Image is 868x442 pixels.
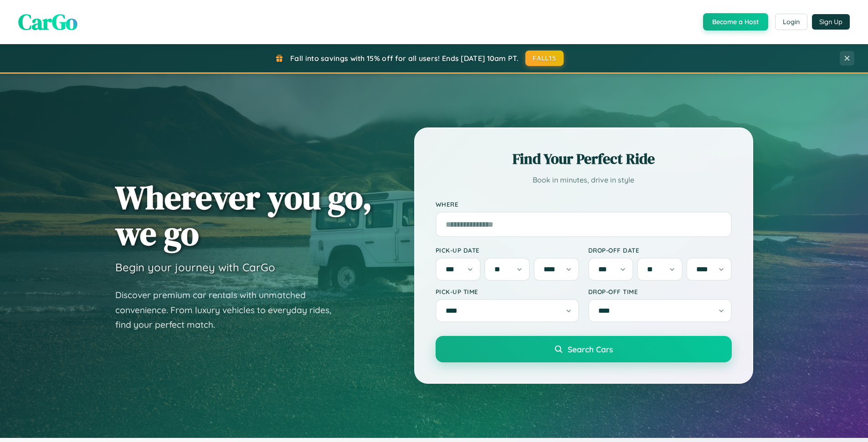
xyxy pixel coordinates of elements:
[775,14,807,30] button: Login
[568,344,613,354] span: Search Cars
[115,260,275,274] h3: Begin your journey with CarGo
[436,246,579,254] label: Pick-up Date
[703,13,768,30] button: Become a Host
[436,336,732,362] button: Search Cars
[115,179,372,251] h1: Wherever you go, we go
[115,288,343,332] p: Discover premium car rentals with unmatched convenience. From luxury vehicles to everyday rides, ...
[812,14,850,30] button: Sign Up
[436,200,732,208] label: Where
[290,54,519,63] span: Fall into savings with 15% off for all users! Ends [DATE] 10am PT.
[588,288,732,295] label: Drop-off Time
[436,173,732,187] p: Book in minutes, drive in style
[436,149,732,169] h2: Find Your Perfect Ride
[588,246,732,254] label: Drop-off Date
[436,288,579,295] label: Pick-up Time
[18,7,77,37] span: CarGo
[525,51,564,66] button: FALL15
